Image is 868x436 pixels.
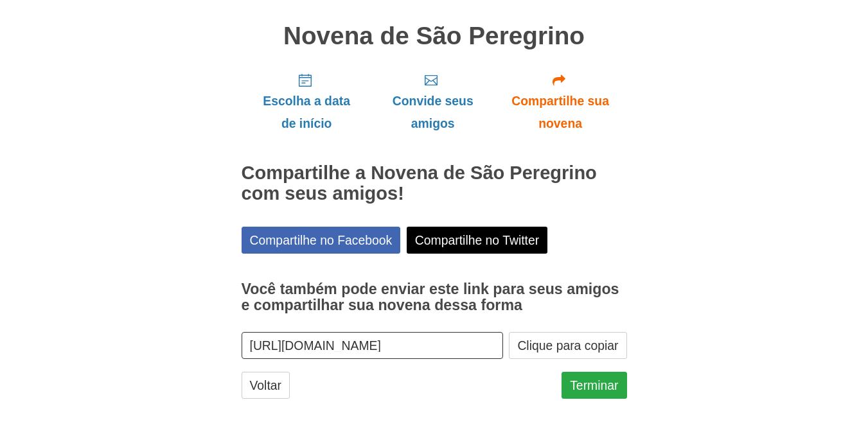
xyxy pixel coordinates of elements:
[562,372,626,399] a: Terminar
[242,162,597,204] font: Compartilhe a Novena de São Peregrino com seus amigos!
[415,233,539,247] font: Compartilhe no Twitter
[242,227,401,254] a: Compartilhe no Facebook
[393,94,474,130] font: Convide seus amigos
[250,378,282,392] font: Voltar
[242,372,290,399] a: Voltar
[372,62,494,141] a: Convide seus amigos
[509,332,626,359] button: Clique para copiar
[570,378,618,392] font: Terminar
[407,227,547,254] a: Compartilhe no Twitter
[250,233,393,247] font: Compartilhe no Facebook
[263,94,350,130] font: Escolha a data de início
[511,94,609,130] font: Compartilhe sua novena
[494,62,627,141] a: Compartilhe sua novena
[242,281,619,314] font: Você também pode enviar este link para seus amigos e compartilhar sua novena dessa forma
[283,22,585,49] font: Novena de São Peregrino
[517,338,618,353] font: Clique para copiar
[242,62,372,141] a: Escolha a data de início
